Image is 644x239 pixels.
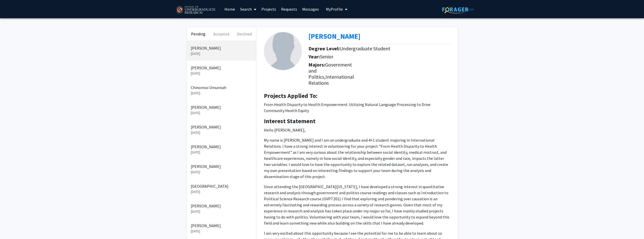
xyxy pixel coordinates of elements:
p: [DATE] [191,189,252,194]
p: Since attending the [GEOGRAPHIC_DATA][US_STATE], I have developed a strong interest in quantitati... [264,184,450,226]
b: Interest Statement [264,117,316,125]
p: [PERSON_NAME] [191,223,252,229]
span: International Relations [308,74,354,86]
p: [PERSON_NAME] [191,45,252,51]
span: Government and Politics, [308,61,352,80]
p: [DATE] [191,130,252,135]
span: Senior [320,53,333,60]
img: ForagerOne Logo [442,6,474,13]
p: [PERSON_NAME] [191,144,252,150]
iframe: Chat [4,216,22,235]
span: My Profile [326,7,343,12]
button: Accepted [210,27,233,41]
p: My name is [PERSON_NAME] and I am an undergraduate and 4+1 student majoring in International Rela... [264,137,450,180]
a: Projects [259,0,279,18]
p: [PERSON_NAME] [191,124,252,130]
button: Pending [187,27,210,41]
b: Projects Applied To: [264,92,317,100]
p: [DATE] [191,71,252,76]
p: [DATE] [191,150,252,155]
a: Requests [279,0,300,18]
a: Search [238,0,259,18]
p: [GEOGRAPHIC_DATA] [191,183,252,189]
p: [PERSON_NAME] [191,203,252,209]
p: [DATE] [191,229,252,234]
p: [DATE] [191,110,252,116]
p: [PERSON_NAME] [191,104,252,110]
b: [PERSON_NAME] [308,32,360,41]
p: [DATE] [191,209,252,214]
span: Undergraduate Student [340,45,390,52]
b: Year: [308,53,320,60]
img: Profile Picture [264,32,302,70]
p: [DATE] [191,169,252,175]
b: Majors: [308,61,325,68]
p: [PERSON_NAME] [191,163,252,169]
p: Hello [PERSON_NAME], [264,127,450,133]
button: Declined [233,27,256,41]
a: Opens in a new tab [308,32,360,41]
a: Messages [300,0,321,18]
p: From Health Disparity to Health Empowerment: Utilizing Natural Language Processing to Drive Commu... [264,101,450,114]
b: Degree Level: [308,45,340,52]
img: University of Maryland Logo [174,4,217,16]
p: [PERSON_NAME] [191,65,252,71]
p: [DATE] [191,91,252,96]
p: [DATE] [191,51,252,56]
a: Home [222,0,238,18]
p: Chinomso Umunnah [191,84,252,91]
